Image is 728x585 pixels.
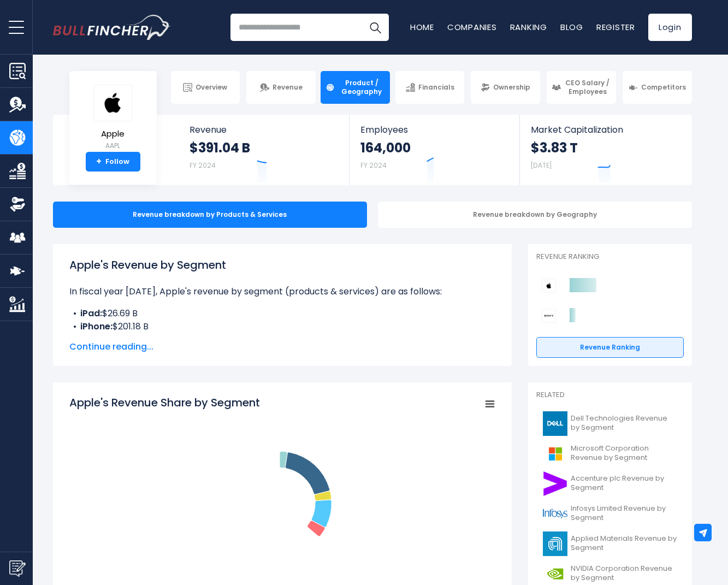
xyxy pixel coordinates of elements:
[531,161,552,170] small: [DATE]
[536,469,684,499] a: Accenture plc Revenue by Segment
[510,21,547,33] a: Ranking
[648,14,692,41] a: Login
[362,14,389,41] button: Search
[536,499,684,529] a: Infosys Limited Revenue by Segment
[94,129,132,139] span: Apple
[531,139,578,156] strong: $3.83 T
[543,501,567,526] img: INFY logo
[246,71,316,104] a: Revenue
[536,409,684,439] a: Dell Technologies Revenue by Segment
[543,471,567,496] img: ACN logo
[531,125,679,135] span: Market Capitalization
[543,441,567,466] img: MSFT logo
[53,15,171,40] img: Bullfincher logo
[69,320,495,333] li: $201.18 B
[547,71,616,104] a: CEO Salary / Employees
[69,307,495,320] li: $26.69 B
[190,139,250,156] strong: $391.04 B
[536,391,684,400] p: Related
[53,202,367,228] div: Revenue breakdown by Products & Services
[360,125,508,135] span: Employees
[447,21,497,33] a: Companies
[190,125,339,135] span: Revenue
[410,21,434,33] a: Home
[171,71,240,104] a: Overview
[378,202,692,228] div: Revenue breakdown by Geography
[360,139,411,156] strong: 164,000
[543,531,567,556] img: AMAT logo
[190,161,216,170] small: FY 2024
[536,337,684,358] a: Revenue Ranking
[571,564,677,583] span: NVIDIA Corporation Revenue by Segment
[493,83,530,92] span: Ownership
[360,161,387,170] small: FY 2024
[69,285,495,298] p: In fiscal year [DATE], Apple's revenue by segment (products & services) are as follows:
[623,71,692,104] a: Competitors
[571,474,677,493] span: Accenture plc Revenue by Segment
[543,411,567,436] img: DELL logo
[571,534,677,553] span: Applied Materials Revenue by Segment
[520,115,690,185] a: Market Capitalization $3.83 T [DATE]
[80,307,102,320] b: iPad:
[542,309,556,323] img: Sony Group Corporation competitors logo
[560,21,583,33] a: Blog
[395,71,465,104] a: Financials
[536,439,684,469] a: Microsoft Corporation Revenue by Segment
[542,279,556,293] img: Apple competitors logo
[571,414,677,433] span: Dell Technologies Revenue by Segment
[321,71,390,104] a: Product / Geography
[53,15,170,40] a: Go to homepage
[641,83,686,92] span: Competitors
[536,529,684,559] a: Applied Materials Revenue by Segment
[69,340,495,353] span: Continue reading...
[93,84,133,152] a: Apple AAPL
[273,83,303,92] span: Revenue
[338,79,385,96] span: Product / Geography
[80,320,113,333] b: iPhone:
[571,504,677,523] span: Infosys Limited Revenue by Segment
[596,21,635,33] a: Register
[196,83,227,92] span: Overview
[350,115,519,185] a: Employees 164,000 FY 2024
[179,115,350,185] a: Revenue $391.04 B FY 2024
[418,83,454,92] span: Financials
[9,196,26,212] img: Ownership
[564,79,611,96] span: CEO Salary / Employees
[471,71,540,104] a: Ownership
[69,395,260,410] tspan: Apple's Revenue Share by Segment
[536,252,684,262] p: Revenue Ranking
[94,141,132,151] small: AAPL
[69,257,495,273] h1: Apple's Revenue by Segment
[86,152,140,172] a: +Follow
[96,157,102,167] strong: +
[571,444,677,463] span: Microsoft Corporation Revenue by Segment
